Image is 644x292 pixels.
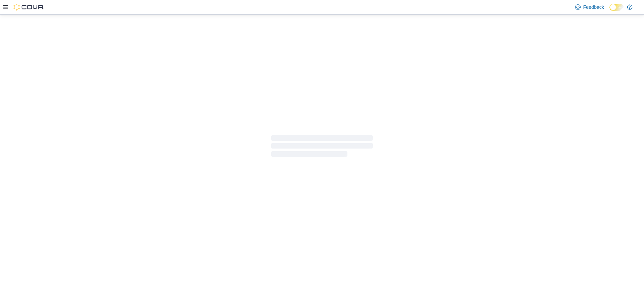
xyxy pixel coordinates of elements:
span: Loading [271,137,373,158]
span: Feedback [583,4,604,11]
img: Cova [14,4,44,11]
input: Dark Mode [609,4,624,11]
a: Feedback [572,0,607,14]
